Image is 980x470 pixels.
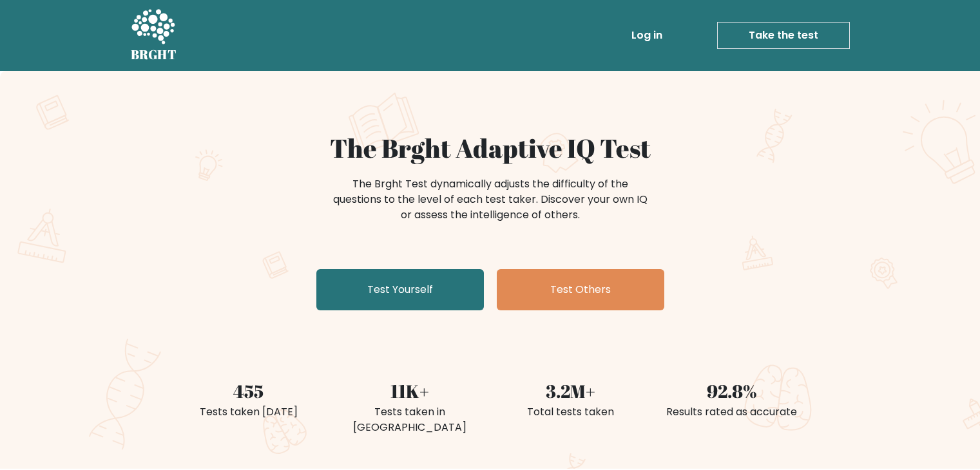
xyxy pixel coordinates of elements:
[329,176,651,223] div: The Brght Test dynamically adjusts the difficulty of the questions to the level of each test take...
[131,47,177,62] h5: BRGHT
[659,404,805,420] div: Results rated as accurate
[337,404,483,435] div: Tests taken in [GEOGRAPHIC_DATA]
[316,269,484,310] a: Test Yourself
[626,23,668,48] a: Log in
[498,404,644,420] div: Total tests taken
[176,377,322,404] div: 455
[659,377,805,404] div: 92.8%
[131,5,177,66] a: BRGHT
[176,404,322,420] div: Tests taken [DATE]
[337,377,483,404] div: 11K+
[498,377,644,404] div: 3.2M+
[717,22,850,49] a: Take the test
[497,269,664,310] a: Test Others
[176,133,805,164] h1: The Brght Adaptive IQ Test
